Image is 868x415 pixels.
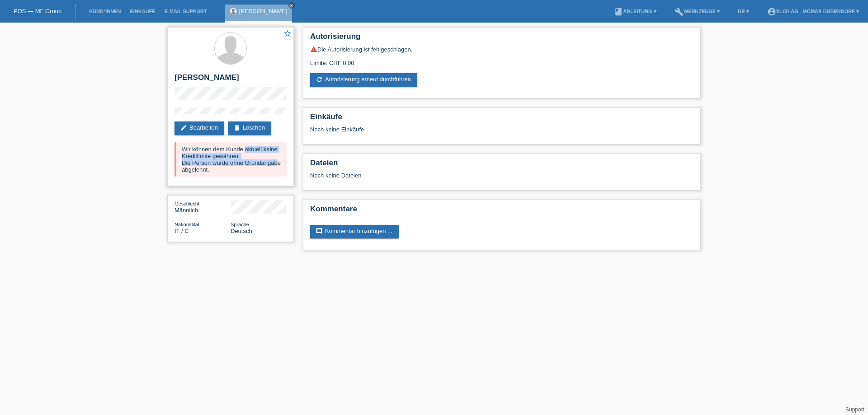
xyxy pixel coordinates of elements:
[231,228,252,234] span: Deutsch
[283,29,292,39] a: star_border
[310,73,417,87] a: refreshAutorisierung erneut durchführen
[14,8,61,14] a: POS — MF Group
[310,172,586,179] div: Noch keine Dateien
[310,53,693,66] div: Limite: CHF 0.00
[670,9,725,14] a: buildWerkzeuge ▾
[316,228,323,235] i: comment
[175,200,231,214] div: Männlich
[310,225,399,238] a: commentKommentar hinzufügen ...
[310,205,693,218] h2: Kommentare
[231,222,249,227] span: Sprache
[125,9,160,14] a: Einkäufe
[763,9,863,14] a: account_circleXLCH AG - Mömax Dübendorf ▾
[175,121,224,135] a: editBearbeiten
[614,7,623,16] i: book
[175,222,199,227] span: Nationalität
[316,76,323,83] i: refresh
[283,29,292,37] i: star_border
[845,406,864,413] a: Support
[160,9,212,14] a: E-Mail Support
[767,7,776,16] i: account_circle
[289,3,294,8] i: close
[239,8,288,14] a: [PERSON_NAME]
[175,73,287,87] h2: [PERSON_NAME]
[175,228,189,234] span: Italien / C / 16.02.2008
[180,124,187,131] i: edit
[609,9,660,14] a: bookAnleitung ▾
[228,121,271,135] a: deleteLöschen
[310,46,693,53] div: Die Autorisierung ist fehlgeschlagen.
[733,9,753,14] a: DE ▾
[175,201,199,206] span: Geschlecht
[233,124,241,131] i: delete
[310,112,693,126] h2: Einkäufe
[675,7,684,16] i: build
[288,2,295,9] a: close
[310,126,693,140] div: Noch keine Einkäufe
[175,142,287,177] div: Wir können dem Kunde aktuell keine Kreditlimite gewähren. Die Person wurde ohne Grundangabe abgel...
[310,159,693,172] h2: Dateien
[85,9,125,14] a: Kund*innen
[310,32,693,46] h2: Autorisierung
[310,46,317,53] i: warning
